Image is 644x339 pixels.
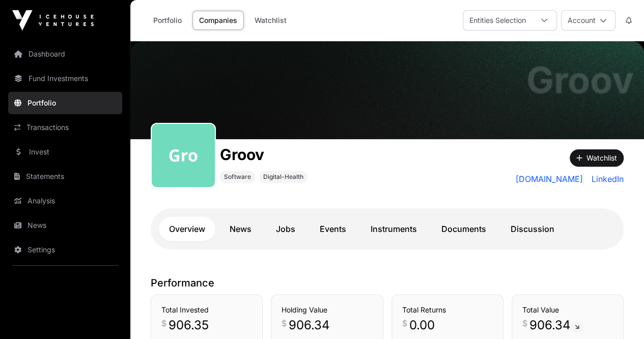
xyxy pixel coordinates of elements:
nav: Tabs [159,217,615,241]
span: 906.34 [529,317,583,333]
a: Fund Investments [8,67,122,90]
a: Analysis [8,190,122,212]
a: Jobs [266,217,305,241]
h3: Holding Value [282,305,372,315]
span: $ [161,317,166,329]
a: Transactions [8,116,122,139]
h3: Total Returns [402,305,493,315]
iframe: Chat Widget [593,290,644,339]
a: Documents [431,217,496,241]
a: LinkedIn [587,173,624,185]
button: Watchlist [570,149,624,167]
a: Statements [8,165,122,188]
a: Events [310,217,356,241]
img: Icehouse Ventures Logo [12,10,94,31]
a: Portfolio [8,92,122,114]
span: $ [522,317,527,329]
a: Invest [8,141,122,163]
span: Digital-Health [263,173,303,181]
a: Overview [159,217,215,241]
p: Performance [151,276,624,290]
a: Dashboard [8,43,122,65]
a: News [219,217,262,241]
a: Settings [8,239,122,261]
h3: Total Invested [161,305,252,315]
a: News [8,214,122,237]
a: Companies [192,11,244,30]
span: Software [224,173,251,181]
h1: Groov [220,145,307,164]
a: [DOMAIN_NAME] [516,173,583,185]
span: 906.34 [289,317,330,333]
div: Entities Selection [463,11,532,30]
img: Groov [130,41,644,139]
span: $ [402,317,407,329]
a: Watchlist [248,11,293,30]
a: Instruments [360,217,427,241]
span: $ [282,317,287,329]
button: Account [561,10,615,31]
a: Discussion [500,217,565,241]
img: groov177.png [156,128,211,183]
span: 0.00 [409,317,435,333]
span: 906.35 [169,317,209,333]
h1: Groov [526,62,634,98]
h3: Total Value [522,305,613,315]
a: Portfolio [147,11,188,30]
